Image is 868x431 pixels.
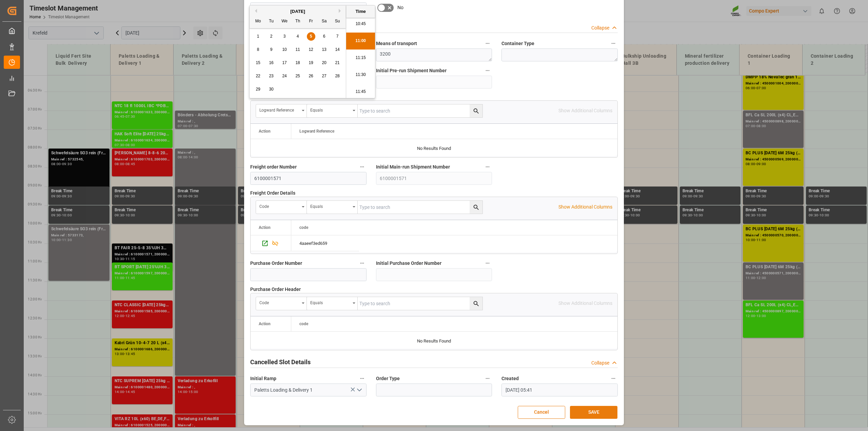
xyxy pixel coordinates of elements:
div: Action [259,225,271,230]
div: Time [348,8,373,15]
div: Choose Wednesday, September 10th, 2025 [280,45,289,54]
div: Su [333,17,342,26]
div: Press SPACE to select this row. [291,235,359,251]
div: Choose Friday, September 5th, 2025 [307,32,315,41]
div: Choose Friday, September 26th, 2025 [307,72,315,80]
span: Created [501,375,519,382]
button: Initial Purchase Order Number [483,259,492,268]
div: Choose Thursday, September 18th, 2025 [294,59,302,67]
button: SAVE [570,406,617,419]
span: 6 [323,34,325,39]
span: 9 [270,47,273,52]
div: Choose Saturday, September 20th, 2025 [320,59,329,67]
div: Choose Tuesday, September 23rd, 2025 [267,72,276,80]
span: 5 [310,34,312,39]
input: Type to search [358,297,482,310]
p: Show Additional Columns [558,203,612,211]
div: Choose Monday, September 15th, 2025 [254,59,262,67]
div: Choose Monday, September 1st, 2025 [254,32,262,41]
div: code [259,298,299,306]
div: Choose Wednesday, September 24th, 2025 [280,72,289,80]
button: search button [470,201,482,214]
span: 27 [322,74,326,78]
div: Choose Monday, September 29th, 2025 [254,85,262,94]
span: code [299,321,308,326]
span: Purchase Order Number [250,260,302,267]
textarea: 3200 [376,48,492,61]
div: Choose Friday, September 19th, 2025 [307,59,315,67]
li: 11:30 [346,66,375,83]
button: Cancel [518,406,565,419]
div: Choose Sunday, September 21st, 2025 [333,59,342,67]
span: 20 [322,60,326,65]
div: Choose Sunday, September 7th, 2025 [333,32,342,41]
div: Choose Sunday, September 28th, 2025 [333,72,342,80]
button: open menu [256,201,307,214]
span: Freight Order Details [250,190,295,197]
button: search button [470,297,482,310]
button: Initial Ramp [358,374,367,383]
span: 2 [270,34,273,39]
span: Initial Purchase Order Number [376,260,441,267]
div: Choose Monday, September 22nd, 2025 [254,72,262,80]
div: month 2025-09 [252,30,344,96]
button: Initial Main-run Shipment Number [483,162,492,171]
span: 17 [282,60,287,65]
input: Type to search/select [250,384,367,396]
button: open menu [307,201,358,214]
span: 22 [256,74,260,78]
div: Sa [320,17,329,26]
span: Purchase Order Header [250,286,301,293]
span: 23 [269,74,273,78]
div: Choose Thursday, September 4th, 2025 [294,32,302,41]
button: Container Type [609,39,618,48]
div: Choose Thursday, September 11th, 2025 [294,45,302,54]
button: Initial Pre-run Shipment Number [483,66,492,75]
span: 12 [309,47,313,52]
div: Press SPACE to select this row. [251,235,291,251]
div: 4aaeef3ed659 [291,235,359,251]
button: Purchase Order Number [358,259,367,268]
div: Choose Wednesday, September 3rd, 2025 [280,32,289,41]
li: 11:00 [346,33,375,50]
span: Freight order Number [250,163,297,171]
div: Action [259,129,271,134]
div: Th [294,17,302,26]
div: Fr [307,17,315,26]
span: 1 [257,34,259,39]
span: 8 [257,47,259,52]
span: 29 [256,87,260,92]
div: code [259,202,299,210]
input: DD.MM.YYYY HH:MM [501,384,618,396]
div: Equals [310,202,350,210]
span: code [299,225,308,230]
span: 26 [309,74,313,78]
li: 11:45 [346,83,375,100]
span: Initial Main-run Shipment Number [376,163,450,171]
span: 28 [335,74,339,78]
button: open menu [256,297,307,310]
div: Choose Tuesday, September 16th, 2025 [267,59,276,67]
span: 30 [269,87,273,92]
div: Choose Tuesday, September 9th, 2025 [267,45,276,54]
div: Mo [254,17,262,26]
div: We [280,17,289,26]
button: search button [470,104,482,117]
button: Freight order Number [358,162,367,171]
span: 24 [282,74,287,78]
span: 4 [297,34,299,39]
span: Container Type [501,40,534,47]
button: open menu [256,104,307,117]
input: DD.MM.YYYY HH:MM [250,2,367,15]
span: 14 [335,47,339,52]
div: Choose Friday, September 12th, 2025 [307,45,315,54]
div: Choose Saturday, September 27th, 2025 [320,72,329,80]
span: Initial Ramp [250,375,276,382]
button: open menu [307,104,358,117]
span: Initial Pre-run Shipment Number [376,67,447,74]
div: Choose Wednesday, September 17th, 2025 [280,59,289,67]
div: Equals [310,298,350,306]
li: 11:15 [346,50,375,66]
div: Choose Tuesday, September 30th, 2025 [267,85,276,94]
div: Choose Saturday, September 13th, 2025 [320,45,329,54]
